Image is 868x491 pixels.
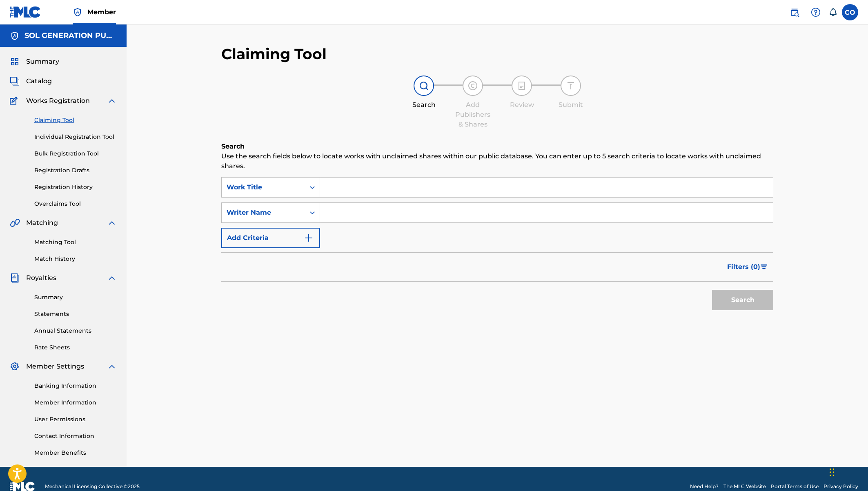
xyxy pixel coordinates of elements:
a: Banking Information [34,382,117,390]
img: step indicator icon for Search [419,81,429,91]
a: Contact Information [34,432,117,440]
span: Summary [26,57,59,67]
a: The MLC Website [723,483,766,490]
img: expand [107,273,117,283]
a: Summary [34,293,117,302]
span: Works Registration [26,96,90,106]
a: Need Help? [690,483,719,490]
div: Review [501,100,542,110]
a: Annual Statements [34,327,117,335]
a: Public Search [786,4,803,20]
button: Add Criteria [221,228,320,248]
img: expand [107,96,117,106]
img: filter [761,264,768,269]
span: Filters ( 0 ) [727,262,760,272]
a: Member Benefits [34,449,117,457]
p: Use the search fields below to locate works with unclaimed shares within our public database. You... [221,151,773,171]
a: SummarySummary [10,57,59,67]
span: Matching [26,218,58,228]
img: step indicator icon for Add Publishers & Shares [468,81,478,91]
img: Catalog [10,76,20,86]
div: Writer Name [227,208,300,218]
img: step indicator icon for Review [517,81,527,91]
iframe: Resource Center [845,340,868,406]
img: Works Registration [10,96,20,106]
h6: Search [221,142,773,151]
div: Add Publishers & Shares [452,100,493,129]
div: Notifications [829,8,837,16]
h5: SOL GENERATION PUBLISHING LIMITED [24,31,117,40]
a: Matching Tool [34,238,117,247]
div: Submit [550,100,591,110]
a: Registration Drafts [34,166,117,175]
img: step indicator icon for Submit [566,81,576,91]
a: Claiming Tool [34,116,117,124]
div: Drag [830,460,835,484]
img: Accounts [10,31,20,41]
iframe: Chat Widget [827,452,868,491]
span: Member Settings [26,362,84,371]
span: Member [87,7,116,17]
a: Statements [34,310,117,318]
a: Overclaims Tool [34,200,117,208]
img: expand [107,362,117,371]
a: Match History [34,255,117,263]
button: Filters (0) [722,257,773,277]
a: Bulk Registration Tool [34,149,117,158]
form: Search Form [221,177,773,314]
div: Search [403,100,444,110]
a: Privacy Policy [823,483,858,490]
a: Registration History [34,183,117,191]
img: search [790,7,799,17]
img: Summary [10,57,20,67]
h2: Claiming Tool [221,45,327,63]
img: MLC Logo [10,6,41,18]
a: Portal Terms of Use [771,483,819,490]
img: Matching [10,218,20,228]
img: Top Rightsholder [73,7,82,17]
img: help [811,7,821,17]
img: 9d2ae6d4665cec9f34b9.svg [304,233,314,243]
span: Catalog [26,76,52,86]
div: Help [808,4,824,20]
div: Work Title [227,182,300,192]
a: CatalogCatalog [10,76,52,86]
a: User Permissions [34,415,117,424]
span: Royalties [26,273,56,283]
img: Member Settings [10,362,20,371]
a: Member Information [34,398,117,407]
div: User Menu [842,4,858,20]
img: expand [107,218,117,228]
a: Rate Sheets [34,343,117,352]
span: Mechanical Licensing Collective © 2025 [45,483,140,490]
img: Royalties [10,273,20,283]
a: Individual Registration Tool [34,133,117,141]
